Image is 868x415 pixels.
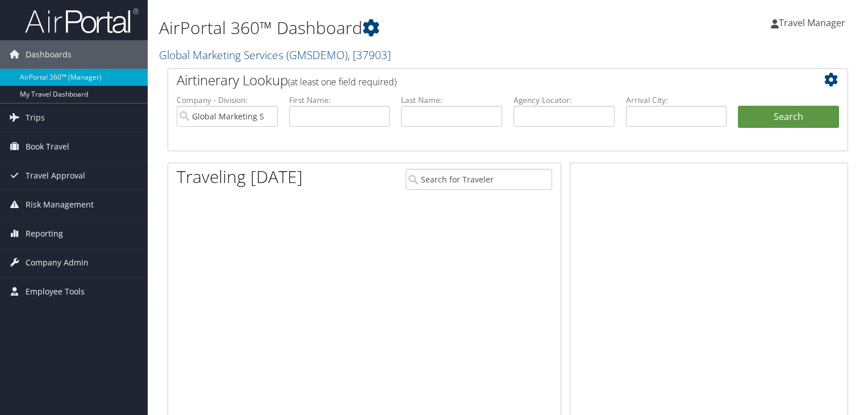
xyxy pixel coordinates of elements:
button: Search [738,106,839,128]
span: Employee Tools [26,277,85,306]
a: Travel Manager [771,6,857,40]
span: Reporting [26,219,63,248]
input: Search for Traveler [406,169,552,190]
span: Risk Management [26,190,94,219]
label: Company - Division: [177,94,278,106]
span: , [ 37903 ] [348,47,391,63]
span: Travel Approval [26,161,85,190]
h1: Traveling [DATE] [177,165,303,189]
label: Arrival City: [626,94,727,106]
label: Agency Locator: [514,94,615,106]
span: (at least one field required) [288,76,397,88]
span: Travel Manager [779,16,845,29]
h1: AirPortal 360™ Dashboard [159,16,624,40]
label: Last Name: [401,94,502,106]
span: Dashboards [26,40,72,69]
img: airportal-logo.png [25,7,139,34]
label: First Name: [289,94,390,106]
span: Book Travel [26,132,69,161]
span: Trips [26,103,45,132]
span: ( GMSDEMO ) [286,47,348,63]
h2: Airtinerary Lookup [177,70,782,90]
a: Global Marketing Services [159,47,391,63]
span: Company Admin [26,248,89,277]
